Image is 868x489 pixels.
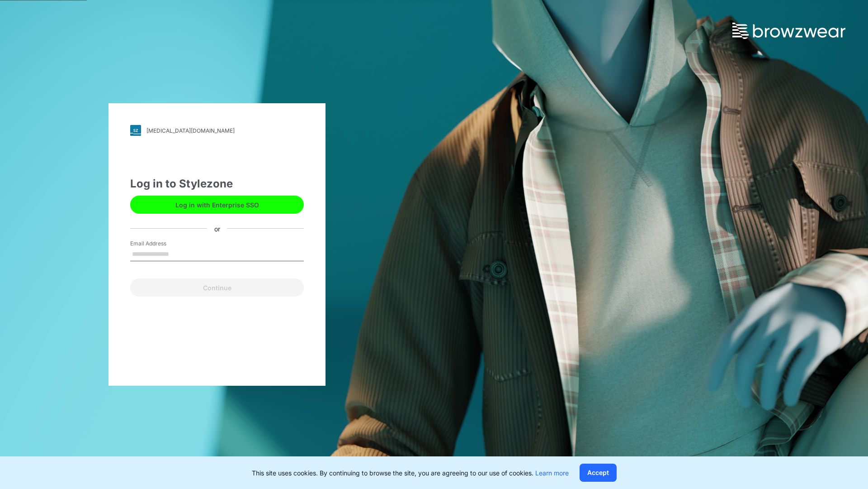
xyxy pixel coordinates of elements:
[207,224,227,233] div: or
[732,23,845,39] img: browzwear-logo.73288ffb.svg
[252,468,569,478] p: This site uses cookies. By continuing to browse the site, you are agreeing to our use of cookies.
[130,125,304,136] a: [MEDICAL_DATA][DOMAIN_NAME]
[130,176,304,192] div: Log in to Stylezone
[130,125,141,136] img: svg+xml;base64,PHN2ZyB3aWR0aD0iMjgiIGhlaWdodD0iMjgiIHZpZXdCb3g9IjAgMCAyOCAyOCIgZmlsbD0ibm9uZSIgeG...
[580,464,617,482] button: Accept
[146,127,235,134] div: [MEDICAL_DATA][DOMAIN_NAME]
[130,196,304,214] button: Log in with Enterprise SSO
[535,469,569,477] a: Learn more
[130,240,193,248] label: Email Address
